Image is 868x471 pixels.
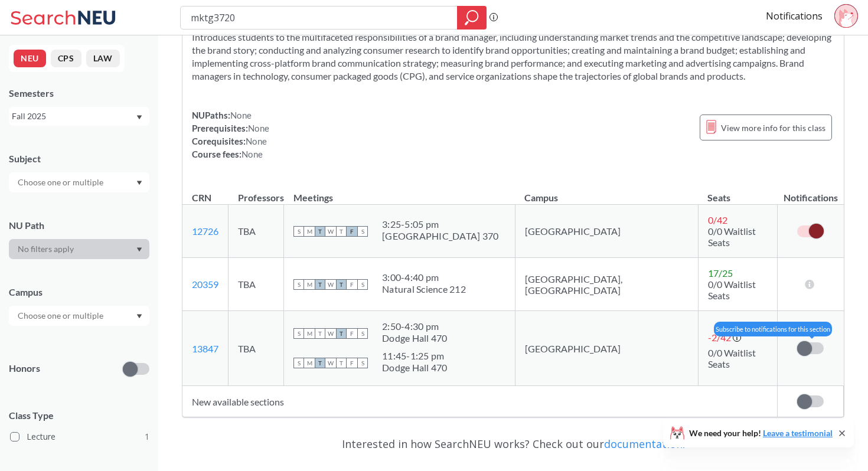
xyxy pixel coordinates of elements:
input: Class, professor, course number, "phrase" [190,8,449,28]
td: [GEOGRAPHIC_DATA] [515,311,698,386]
span: S [293,328,304,339]
span: -2 / 42 [708,332,731,343]
div: 3:00 - 4:40 pm [382,272,466,283]
span: T [315,279,325,290]
span: W [325,226,336,237]
th: Campus [515,179,698,205]
span: W [325,328,336,339]
input: Choose one or multiple [12,175,111,189]
div: NU Path [9,219,149,232]
span: S [357,226,368,237]
a: 13847 [192,343,218,354]
span: None [248,123,269,133]
svg: magnifying glass [465,9,479,26]
span: M [304,358,315,368]
a: documentation! [604,437,685,451]
span: S [357,279,368,290]
span: 0 / 42 [708,214,727,225]
span: Class Type [9,409,149,422]
span: W [325,358,336,368]
button: NEU [14,50,46,67]
span: T [315,328,325,339]
div: Natural Science 212 [382,283,466,295]
span: S [293,279,304,290]
span: S [357,358,368,368]
span: 17 / 25 [708,267,733,279]
div: Campus [9,286,149,299]
span: 1 [145,430,149,443]
span: T [315,358,325,368]
th: Notifications [778,179,844,205]
span: T [336,226,347,237]
a: 20359 [192,279,218,290]
span: F [347,328,357,339]
div: [GEOGRAPHIC_DATA] 370 [382,230,498,242]
section: Introduces students to the multifaceted responsibilities of a brand manager, including understand... [192,31,834,83]
svg: Dropdown arrow [136,115,142,120]
span: T [336,279,347,290]
div: Dodge Hall 470 [382,332,448,344]
span: F [347,358,357,368]
span: S [357,328,368,339]
input: Choose one or multiple [12,309,111,323]
div: Dropdown arrow [9,239,149,259]
td: [GEOGRAPHIC_DATA] [515,205,698,258]
span: M [304,226,315,237]
span: None [230,110,252,120]
td: [GEOGRAPHIC_DATA], [GEOGRAPHIC_DATA] [515,258,698,311]
th: Seats [698,179,777,205]
div: Subject [9,152,149,165]
svg: Dropdown arrow [136,247,142,252]
div: Dropdown arrow [9,172,149,192]
div: CRN [192,191,211,204]
div: 2:50 - 4:30 pm [382,320,448,332]
span: M [304,328,315,339]
a: Notifications [766,9,823,22]
button: CPS [51,50,81,67]
span: 0/0 Waitlist Seats [708,279,756,301]
th: Professors [229,179,284,205]
svg: Dropdown arrow [136,181,142,185]
th: Meetings [284,179,515,205]
span: W [325,279,336,290]
span: T [336,358,347,368]
span: F [347,226,357,237]
div: 3:25 - 5:05 pm [382,218,498,230]
td: TBA [229,205,284,258]
a: 12726 [192,225,218,237]
span: S [293,226,304,237]
span: View more info for this class [721,120,825,135]
span: S [293,358,304,368]
span: 0/0 Waitlist Seats [708,225,756,248]
span: We need your help! [689,429,833,437]
div: 11:45 - 1:25 pm [382,350,448,362]
button: LAW [86,50,120,67]
div: Dropdown arrow [9,306,149,326]
td: TBA [229,311,284,386]
p: Honors [9,362,40,375]
div: Fall 2025 [12,110,135,123]
div: NUPaths: Prerequisites: Corequisites: Course fees: [192,109,269,161]
svg: Dropdown arrow [136,314,142,319]
span: T [336,328,347,339]
div: Interested in how SearchNEU works? Check out our [182,427,844,461]
div: Dodge Hall 470 [382,362,448,374]
a: Leave a testimonial [763,428,833,438]
span: T [315,226,325,237]
span: 0/0 Waitlist Seats [708,347,756,369]
div: magnifying glass [457,6,487,30]
span: None [242,149,263,159]
span: None [246,136,267,146]
span: F [347,279,357,290]
div: Semesters [9,87,149,100]
label: Lecture [10,429,149,444]
div: Fall 2025Dropdown arrow [9,107,149,126]
td: New available sections [182,386,778,417]
td: TBA [229,258,284,311]
span: M [304,279,315,290]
